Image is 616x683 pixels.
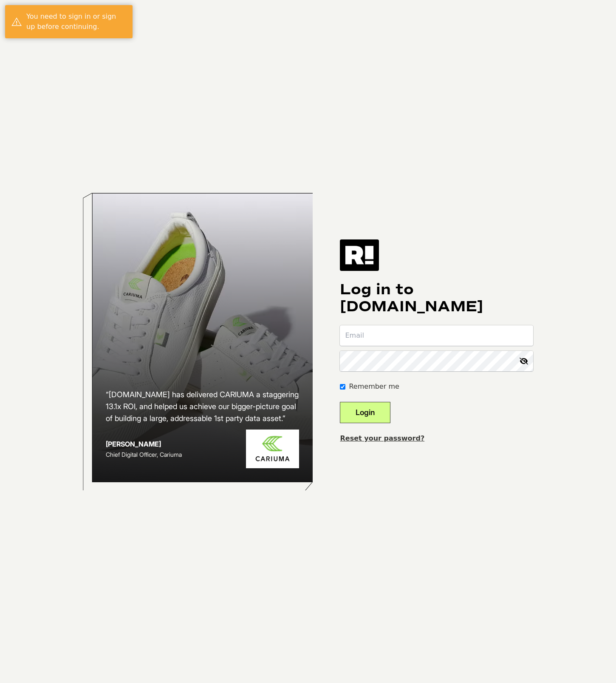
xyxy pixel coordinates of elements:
[26,11,126,32] div: You need to sign in or sign up before continuing.
[106,440,161,448] strong: [PERSON_NAME]
[349,381,399,392] label: Remember me
[106,451,182,458] span: Chief Digital Officer, Cariuma
[340,239,379,271] img: Retention.com
[106,389,300,424] h2: “[DOMAIN_NAME] has delivered CARIUMA a staggering 13.1x ROI, and helped us achieve our bigger-pic...
[340,402,390,423] button: Login
[340,325,533,346] input: Email
[340,281,533,315] h1: Log in to [DOMAIN_NAME]
[246,430,299,468] img: Cariuma
[340,434,424,442] a: Reset your password?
